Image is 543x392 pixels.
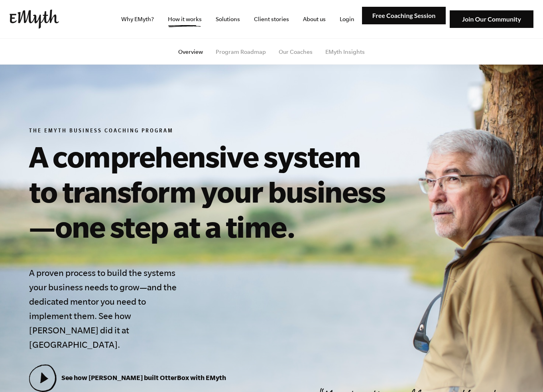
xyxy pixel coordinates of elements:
img: EMyth [10,10,59,29]
a: See how [PERSON_NAME] built OtterBox with EMyth [29,374,226,381]
h4: A proven process to build the systems your business needs to grow—and the dedicated mentor you ne... [29,266,182,352]
a: EMyth Insights [325,49,365,55]
a: Overview [178,49,203,55]
a: Our Coaches [279,49,313,55]
img: Join Our Community [450,10,533,28]
a: Program Roadmap [216,49,266,55]
h6: The EMyth Business Coaching Program [29,128,393,136]
h1: A comprehensive system to transform your business—one step at a time. [29,139,393,244]
img: Free Coaching Session [362,7,446,25]
iframe: Chat Widget [503,354,543,392]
